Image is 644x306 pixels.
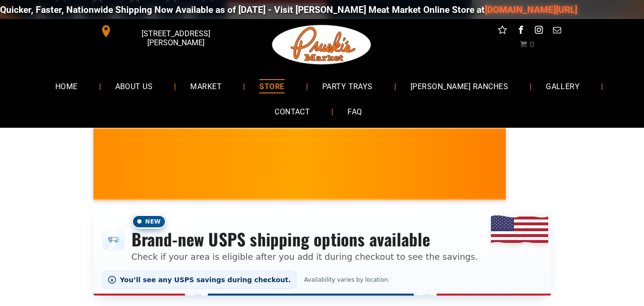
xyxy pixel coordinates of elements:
[245,73,298,99] a: STORE
[132,229,478,250] h3: Brand-new USPS shipping options available
[41,73,92,99] a: HOME
[132,214,167,229] span: New
[532,73,594,99] a: GALLERY
[484,4,577,15] a: [DOMAIN_NAME][URL]
[333,99,376,124] a: FAQ
[176,73,236,99] a: MARKET
[396,73,522,99] a: [PERSON_NAME] RANCHES
[530,40,534,49] span: 0
[532,24,545,39] a: instagram
[551,24,563,39] a: email
[496,24,509,39] a: Social network
[514,24,527,39] a: facebook
[308,73,387,99] a: PARTY TRAYS
[270,19,373,71] img: Pruski-s+Market+HQ+Logo2-1920w.png
[120,276,291,284] span: You’ll see any USPS savings during checkout.
[260,99,324,124] a: CONTACT
[114,24,237,52] span: [STREET_ADDRESS][PERSON_NAME]
[101,73,167,99] a: ABOUT US
[93,24,239,39] a: [STREET_ADDRESS][PERSON_NAME]
[132,250,478,263] p: Check if your area is eligible after you add it during checkout to see the savings.
[93,208,551,296] div: Shipping options announcement
[301,276,392,283] span: Availability varies by location.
